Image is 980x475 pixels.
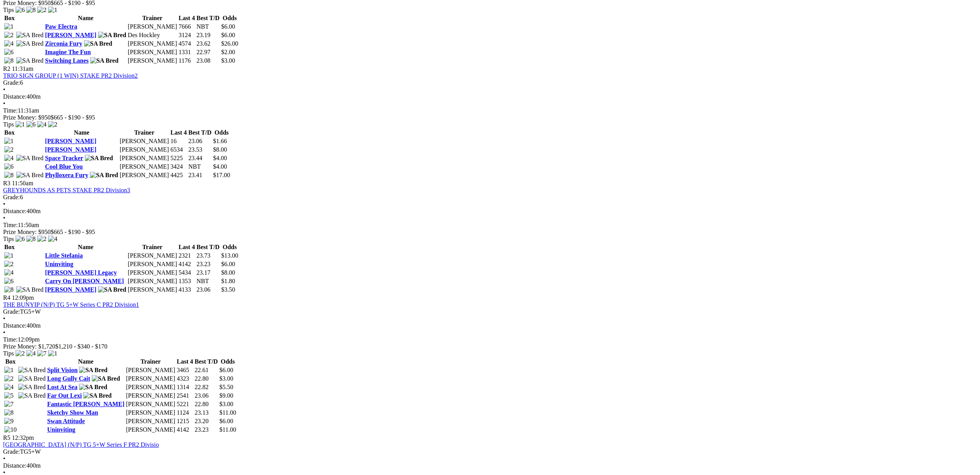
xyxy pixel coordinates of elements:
[26,121,36,128] img: 6
[18,375,46,382] img: SA Bred
[127,260,177,268] td: [PERSON_NAME]
[194,417,218,425] td: 23.20
[219,418,233,424] span: $6.00
[48,7,57,14] img: 1
[47,375,90,382] a: Long Gully Cait
[47,392,82,399] a: Far Out Lexi
[4,367,14,374] img: 1
[219,384,233,390] span: $5.50
[221,243,239,251] th: Odds
[221,269,235,276] span: $8.00
[221,14,239,22] th: Odds
[12,434,34,441] span: 12:32pm
[127,286,177,294] td: [PERSON_NAME]
[16,286,44,293] img: SA Bred
[3,301,139,308] a: THE BUNYIP (N/P) TG 5+W Series C PR2 Division1
[3,208,977,215] div: 400m
[90,57,119,64] img: SA Bred
[4,146,14,153] img: 2
[3,336,18,343] span: Time:
[45,23,77,30] a: Paw Electra
[221,23,235,30] span: $6.00
[178,48,195,56] td: 1331
[5,358,16,365] span: Box
[170,163,187,171] td: 3424
[219,426,236,433] span: $11.00
[45,252,83,259] a: Little Stefania
[4,23,14,30] img: 1
[194,392,218,400] td: 23.06
[3,315,5,322] span: •
[3,72,138,79] a: TRIO SIGN GROUP (1 WIN) STAKE PR2 Division2
[119,163,169,171] td: [PERSON_NAME]
[188,163,212,171] td: NBT
[85,155,113,162] img: SA Bred
[3,194,20,200] span: Grade:
[4,155,14,162] img: 4
[12,180,33,186] span: 11:50am
[3,322,977,329] div: 400m
[3,180,10,186] span: R3
[4,138,14,145] img: 1
[119,154,169,162] td: [PERSON_NAME]
[4,375,14,382] img: 2
[47,384,77,390] a: Lost At Sea
[3,194,977,201] div: 6
[3,222,18,228] span: Time:
[176,392,193,400] td: 2541
[45,286,96,293] a: [PERSON_NAME]
[196,57,220,65] td: 23.08
[47,401,125,407] a: Fantastic [PERSON_NAME]
[221,40,238,47] span: $26.00
[3,308,977,315] div: TG5+W
[3,215,5,221] span: •
[196,40,220,48] td: 23.62
[127,252,177,260] td: [PERSON_NAME]
[3,236,14,242] span: Tips
[47,358,125,366] th: Name
[194,400,218,408] td: 22.80
[4,172,14,179] img: 8
[45,269,117,276] a: [PERSON_NAME] Legacy
[188,154,212,162] td: 23.44
[196,260,220,268] td: 23.23
[213,155,227,161] span: $4.00
[79,367,107,374] img: SA Bred
[98,32,126,39] img: SA Bred
[12,65,33,72] span: 11:31am
[221,49,235,55] span: $2.00
[15,350,25,357] img: 2
[221,261,235,267] span: $6.00
[3,448,20,455] span: Grade:
[15,121,25,128] img: 1
[4,49,14,56] img: 6
[45,57,88,64] a: Switching Lanes
[178,277,195,285] td: 1353
[194,358,218,366] th: Best T/D
[176,366,193,374] td: 3465
[3,79,977,86] div: 6
[3,441,159,448] a: [GEOGRAPHIC_DATA] (N/P) TG 5+W Series F PR2 Divisio
[221,57,235,64] span: $3.00
[4,32,14,39] img: 2
[3,93,26,100] span: Distance:
[3,343,977,350] div: Prize Money: $1,720
[127,31,177,39] td: Des Hockley
[194,375,218,383] td: 22.80
[45,138,96,144] a: [PERSON_NAME]
[188,146,212,154] td: 23.53
[18,392,46,399] img: SA Bred
[3,121,14,128] span: Tips
[3,434,10,441] span: R5
[170,137,187,145] td: 16
[4,163,14,170] img: 6
[127,48,177,56] td: [PERSON_NAME]
[126,358,175,366] th: Trainer
[45,40,82,47] a: Zirconia Fury
[3,187,130,193] a: GREYHOUNDS AS PETS STAKE PR2 Division3
[16,155,44,162] img: SA Bred
[47,367,78,373] a: Split Vision
[16,172,44,179] img: SA Bred
[178,31,195,39] td: 3124
[45,163,83,170] a: Cool Blue You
